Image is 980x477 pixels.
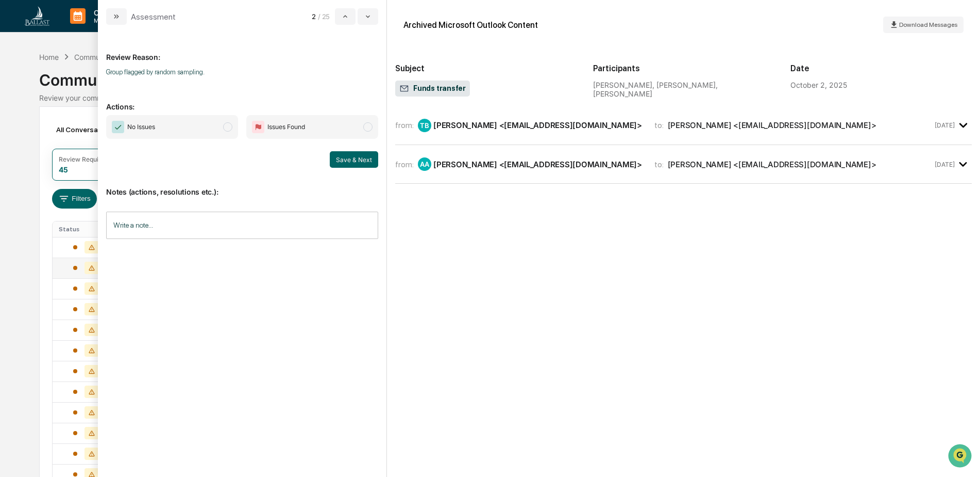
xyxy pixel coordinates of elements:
[6,146,69,164] a: 🔎Data Lookup
[75,131,83,139] div: 🗄️
[654,120,664,130] span: to:
[654,160,664,169] span: to:
[39,53,59,61] div: Home
[947,443,975,471] iframe: Open customer support
[39,62,941,89] div: Communications Archive
[6,126,71,145] a: 🖐️Preclearance
[86,8,138,17] p: Calendar
[252,121,264,133] img: Flag
[10,79,29,98] img: 1746055101610-c473b297-6a78-478c-a979-82029cc54cd1
[21,150,65,160] span: Data Lookup
[593,63,774,73] h2: Participants
[106,90,378,111] p: Actions:
[52,121,130,138] div: All Conversations
[395,160,414,169] span: from:
[21,130,66,140] span: Preclearance
[59,155,108,163] div: Review Required
[312,12,316,21] span: 2
[899,21,957,28] span: Download Messages
[85,130,128,140] span: Attestations
[418,157,431,171] div: AA
[418,119,431,132] div: TB
[267,122,305,132] span: Issues Found
[106,40,378,61] p: Review Reason:
[433,160,642,169] div: [PERSON_NAME] <[EMAIL_ADDRESS][DOMAIN_NAME]>
[35,79,169,89] div: Start new chat
[318,12,333,21] span: / 25
[668,120,876,130] div: [PERSON_NAME] <[EMAIL_ADDRESS][DOMAIN_NAME]>
[403,20,538,30] div: Archived Microsoft Outlook Content
[593,81,774,98] div: [PERSON_NAME], [PERSON_NAME], [PERSON_NAME]
[10,131,19,139] div: 🖐️
[71,126,132,145] a: 🗄️Attestations
[10,151,19,159] div: 🔎
[25,6,49,26] img: logo
[86,17,138,24] p: Manage Tasks
[790,81,847,89] div: October 2, 2025
[668,160,876,169] div: [PERSON_NAME] <[EMAIL_ADDRESS][DOMAIN_NAME]>
[935,121,955,129] time: Thursday, October 2, 2025 at 9:15:34 AM
[112,121,124,133] img: Checkmark
[395,63,577,73] h2: Subject
[395,120,414,130] span: from:
[35,89,130,98] div: We're available if you need us!
[59,165,68,174] div: 45
[39,93,941,102] div: Review your communication records across channels
[106,175,378,196] p: Notes (actions, resolutions etc.):
[790,63,972,73] h2: Date
[175,82,188,94] button: Start new chat
[106,68,378,76] p: Group flagged by random sampling.
[74,53,158,61] div: Communications Archive
[883,17,964,33] button: Download Messages
[127,122,155,132] span: No Issues
[73,174,125,183] a: Powered byPylon
[131,12,176,22] div: Assessment
[330,151,378,168] button: Save & Next
[53,221,120,237] th: Status
[935,161,955,168] time: Thursday, October 2, 2025 at 3:39:36 PM
[10,22,188,38] p: How can we help?
[103,175,125,183] span: Pylon
[399,84,466,94] span: Funds transfer
[433,120,642,130] div: [PERSON_NAME] <[EMAIL_ADDRESS][DOMAIN_NAME]>
[52,189,97,209] button: Filters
